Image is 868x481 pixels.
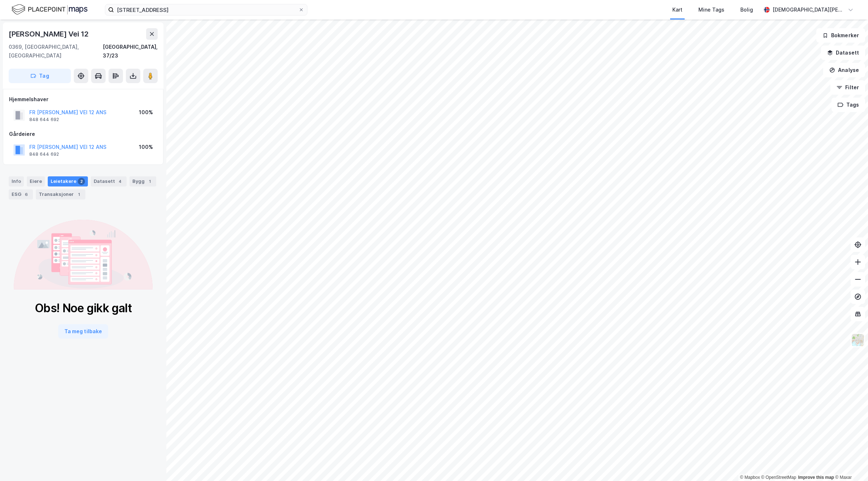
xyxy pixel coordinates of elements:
[698,5,724,14] div: Mine Tags
[75,191,82,198] div: 1
[139,143,153,151] div: 100%
[12,3,88,16] img: logo.f888ab2527a4732fd821a326f86c7f29.svg
[129,176,156,186] div: Bygg
[114,4,298,15] input: Søk på adresse, matrikkel, gårdeiere, leietakere eller personer
[58,324,108,339] button: Ta meg tilbake
[9,130,157,138] div: Gårdeiere
[146,178,153,185] div: 1
[23,191,30,198] div: 6
[29,117,59,123] div: 848 644 692
[9,69,71,83] button: Tag
[740,5,753,14] div: Bolig
[9,28,90,40] div: [PERSON_NAME] Vei 12
[91,176,127,186] div: Datasett
[9,95,157,104] div: Hjemmelshaver
[821,46,865,60] button: Datasett
[798,475,834,480] a: Improve this map
[139,108,153,117] div: 100%
[832,446,868,481] iframe: Chat Widget
[48,176,88,186] div: Leietakere
[78,178,85,185] div: 2
[823,63,865,77] button: Analyse
[761,475,796,480] a: OpenStreetMap
[9,43,103,60] div: 0369, [GEOGRAPHIC_DATA], [GEOGRAPHIC_DATA]
[116,178,124,185] div: 4
[831,98,865,112] button: Tags
[9,176,24,186] div: Info
[740,475,760,480] a: Mapbox
[830,80,865,95] button: Filter
[27,176,45,186] div: Eiere
[816,28,865,43] button: Bokmerker
[35,301,132,315] div: Obs! Noe gikk galt
[851,333,865,347] img: Z
[36,189,85,199] div: Transaksjoner
[672,5,682,14] div: Kart
[773,5,845,14] div: [DEMOGRAPHIC_DATA][PERSON_NAME]
[29,151,59,157] div: 848 644 692
[103,43,158,60] div: [GEOGRAPHIC_DATA], 37/23
[9,189,33,199] div: ESG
